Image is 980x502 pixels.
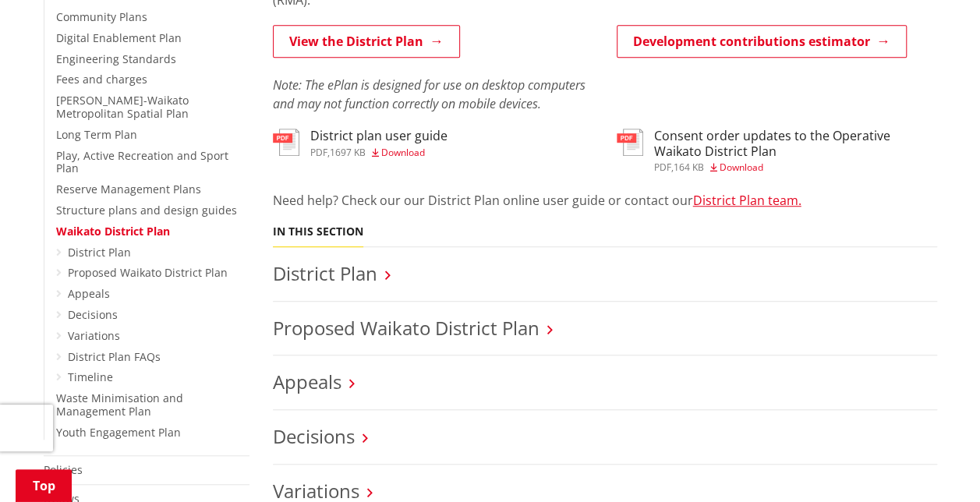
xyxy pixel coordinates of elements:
a: [PERSON_NAME]-Waikato Metropolitan Spatial Plan [56,93,189,121]
a: Proposed Waikato District Plan [68,265,228,280]
div: , [310,148,448,157]
a: District Plan [68,245,131,260]
a: Long Term Plan [56,127,137,142]
a: Digital Enablement Plan [56,30,182,45]
h3: District plan user guide [310,129,448,143]
a: Youth Engagement Plan [56,425,181,440]
a: Community Plans [56,9,147,24]
span: pdf [654,161,671,174]
span: 164 KB [674,161,704,174]
a: District Plan FAQs [68,349,161,364]
a: Consent order updates to the Operative Waikato District Plan pdf,164 KB Download [617,129,937,171]
a: Variations [68,328,120,343]
a: Proposed Waikato District Plan [273,315,540,341]
iframe: Messenger Launcher [908,437,964,493]
a: District Plan team. [693,192,801,209]
a: Development contributions estimator [617,25,907,58]
a: District Plan [273,260,377,286]
span: Download [381,146,425,159]
a: Play, Active Recreation and Sport Plan [56,148,228,176]
span: 1697 KB [330,146,366,159]
img: document-pdf.svg [273,129,299,156]
a: Top [16,469,72,502]
h5: In this section [273,225,363,239]
a: Structure plans and design guides [56,203,237,217]
a: Engineering Standards [56,51,176,66]
div: , [654,163,937,172]
a: Decisions [68,307,118,322]
a: Policies [44,462,83,477]
em: Note: The ePlan is designed for use on desktop computers and may not function correctly on mobile... [273,76,586,112]
span: pdf [310,146,327,159]
a: Timeline [68,369,113,384]
img: document-pdf.svg [617,129,643,156]
a: District plan user guide pdf,1697 KB Download [273,129,448,157]
a: Fees and charges [56,72,147,87]
a: Appeals [68,286,110,301]
p: Need help? Check our our District Plan online user guide or contact our [273,191,937,210]
a: Appeals [273,369,341,394]
span: Download [720,161,763,174]
a: Reserve Management Plans [56,182,201,196]
a: Waste Minimisation and Management Plan [56,391,183,419]
h3: Consent order updates to the Operative Waikato District Plan [654,129,937,158]
a: View the District Plan [273,25,460,58]
a: Decisions [273,423,355,449]
a: Waikato District Plan [56,224,170,239]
